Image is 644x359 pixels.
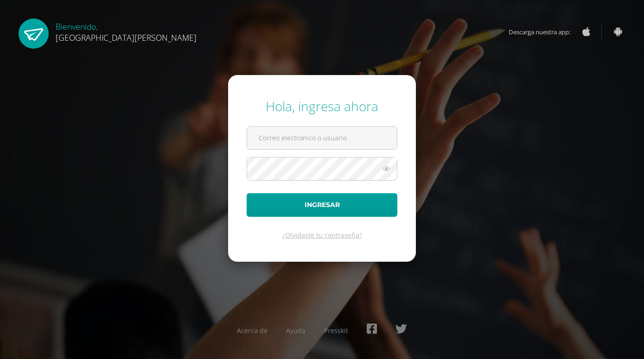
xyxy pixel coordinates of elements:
[509,23,580,41] span: Descarga nuestra app:
[56,19,197,43] div: Bienvenido,
[282,231,362,239] a: ¿Olvidaste tu contraseña?
[237,326,268,335] a: Acerca de
[324,326,348,335] a: Presskit
[247,97,397,115] div: Hola, ingresa ahora
[56,32,197,43] span: [GEOGRAPHIC_DATA][PERSON_NAME]
[247,126,397,149] input: Correo electrónico o usuario
[286,326,306,335] a: Ayuda
[247,193,397,217] button: Ingresar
